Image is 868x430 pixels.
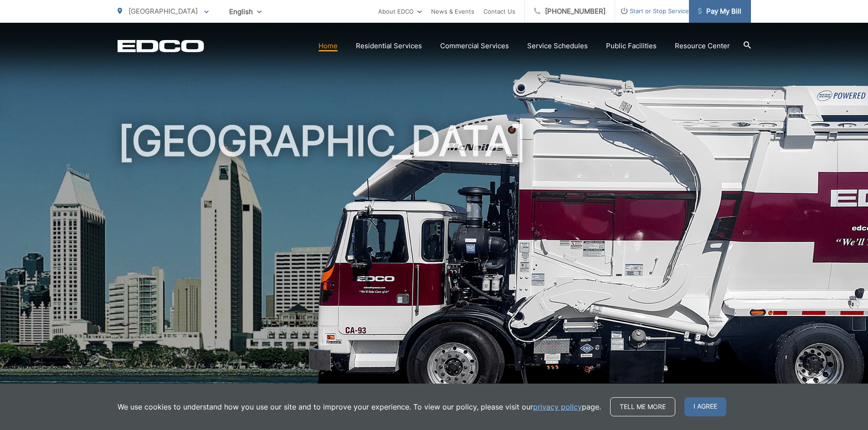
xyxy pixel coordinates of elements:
span: I agree [684,397,726,416]
a: Residential Services [356,40,422,51]
a: Resource Center [675,40,730,51]
a: Commercial Services [440,40,509,51]
a: About EDCO [378,6,422,17]
p: We use cookies to understand how you use our site and to improve your experience. To view our pol... [118,401,601,412]
a: Home [318,40,338,51]
a: Public Facilities [606,40,657,51]
span: English [222,4,268,20]
span: Pay My Bill [698,6,741,17]
h1: [GEOGRAPHIC_DATA] [118,118,751,406]
a: privacy policy [533,401,582,412]
a: EDCD logo. Return to the homepage. [118,40,204,52]
a: News & Events [431,6,474,17]
a: Service Schedules [527,40,588,51]
span: [GEOGRAPHIC_DATA] [128,7,198,15]
a: Contact Us [483,6,515,17]
a: Tell me more [610,397,675,416]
